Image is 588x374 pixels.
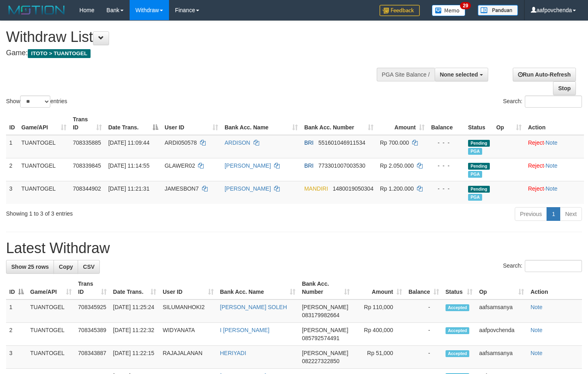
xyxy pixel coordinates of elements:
th: Bank Acc. Number: activate to sort column ascending [299,276,353,299]
a: Note [530,304,543,310]
th: Amount: activate to sort column ascending [377,112,428,135]
td: WIDYANATA [159,323,217,346]
td: · [525,181,584,204]
td: · [525,135,584,158]
td: TUANTOGEL [18,158,70,181]
label: Show entries [6,96,67,108]
span: BRI [304,162,314,169]
span: Accepted [446,327,470,334]
div: PGA Site Balance / [377,68,435,81]
a: Stop [553,81,576,95]
th: ID: activate to sort column descending [6,276,27,299]
td: Rp 51,000 [353,346,405,369]
span: Copy 1480019050304 to clipboard [333,185,373,192]
th: Bank Acc. Name: activate to sort column ascending [221,112,301,135]
a: Note [546,139,558,146]
a: Run Auto-Refresh [513,68,576,81]
span: ITOTO > TUANTOGEL [28,49,91,58]
span: Copy 085792574491 to clipboard [302,335,339,341]
h1: Withdraw List [6,29,384,45]
a: Previous [515,207,547,221]
span: Rp 700.000 [380,139,409,146]
span: ARDI050578 [165,139,197,146]
span: None selected [440,71,478,78]
select: Showentries [20,96,50,108]
h4: Game: [6,49,384,57]
span: Show 25 rows [11,264,49,270]
span: Copy 773301007003530 to clipboard [318,162,365,169]
a: Note [546,185,558,192]
a: Reject [528,139,544,146]
span: Rp 1.200.000 [380,185,414,192]
td: - [405,299,442,323]
span: GLAWER02 [165,162,195,169]
td: 3 [6,346,27,369]
span: Accepted [446,350,470,357]
td: TUANTOGEL [18,181,70,204]
img: panduan.png [478,5,518,16]
td: Rp 110,000 [353,299,405,323]
span: Rp 2.050.000 [380,162,414,169]
a: [PERSON_NAME] [225,185,271,192]
td: 2 [6,158,18,181]
th: Op: activate to sort column ascending [476,276,527,299]
span: Copy 083179982664 to clipboard [302,312,339,318]
td: RAJAJALANAN [159,346,217,369]
span: Copy 082227322850 to clipboard [302,358,339,364]
label: Search: [503,96,582,108]
a: Show 25 rows [6,260,54,274]
th: Bank Acc. Number: activate to sort column ascending [301,112,377,135]
th: Date Trans.: activate to sort column ascending [110,276,159,299]
a: HERIYADI [220,350,246,356]
span: [PERSON_NAME] [302,327,348,333]
th: Date Trans.: activate to sort column descending [105,112,161,135]
td: 2 [6,323,27,346]
span: Accepted [446,304,470,311]
a: Note [546,162,558,169]
a: Note [530,327,543,333]
span: Pending [468,186,490,193]
img: Button%20Memo.svg [432,5,466,16]
div: - - - [431,185,462,193]
th: User ID: activate to sort column ascending [161,112,221,135]
th: ID [6,112,18,135]
a: [PERSON_NAME] SOLEH [220,304,287,310]
a: Note [530,350,543,356]
td: 708345389 [75,323,110,346]
td: TUANTOGEL [18,135,70,158]
th: Op: activate to sort column ascending [493,112,525,135]
th: Trans ID: activate to sort column ascending [70,112,105,135]
td: TUANTOGEL [27,323,75,346]
th: Bank Acc. Name: activate to sort column ascending [217,276,299,299]
a: Reject [528,162,544,169]
a: ARDISON [225,139,250,146]
td: 708343887 [75,346,110,369]
span: 29 [460,2,471,9]
span: 708339845 [73,162,101,169]
h1: Latest Withdraw [6,240,582,256]
span: Marked by aafdream [468,194,482,201]
input: Search: [525,260,582,272]
label: Search: [503,260,582,272]
a: [PERSON_NAME] [225,162,271,169]
span: [DATE] 11:21:31 [108,185,149,192]
th: Action [527,276,582,299]
th: Status [465,112,493,135]
div: Showing 1 to 3 of 3 entries [6,206,239,218]
span: Pending [468,140,490,147]
td: Rp 400,000 [353,323,405,346]
th: Game/API: activate to sort column ascending [18,112,70,135]
th: Status: activate to sort column ascending [442,276,476,299]
span: MANDIRI [304,185,328,192]
td: TUANTOGEL [27,299,75,323]
a: Copy [54,260,78,274]
td: [DATE] 11:22:32 [110,323,159,346]
a: CSV [78,260,100,274]
button: None selected [435,68,488,81]
td: - [405,346,442,369]
img: MOTION_logo.png [6,4,67,16]
a: Next [560,207,582,221]
th: User ID: activate to sort column ascending [159,276,217,299]
td: [DATE] 11:22:15 [110,346,159,369]
th: Game/API: activate to sort column ascending [27,276,75,299]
